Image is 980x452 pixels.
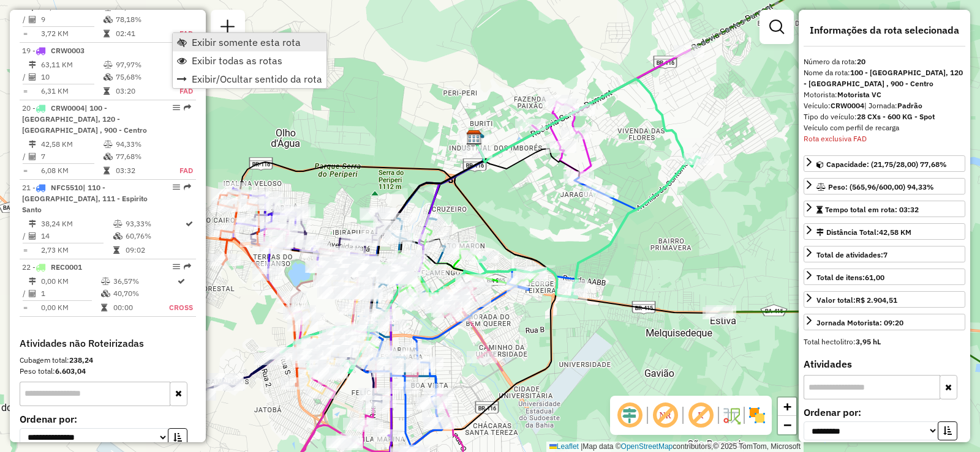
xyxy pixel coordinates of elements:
a: OpenStreetMap [621,442,673,451]
em: Opções [173,183,180,191]
div: Nome da rota: [804,67,965,89]
span: 42,58 KM [879,228,911,237]
span: REC0001 [51,262,82,272]
i: Total de Atividades [29,73,36,81]
label: Ordenar por: [804,405,965,420]
button: Ordem crescente [168,428,187,447]
img: Exibir/Ocultar setores [747,406,767,425]
em: Rota exportada [184,183,191,191]
span: Total de atividades: [816,250,888,259]
td: / [22,71,28,83]
em: Opções [173,263,180,270]
td: 36,57% [113,275,168,287]
td: 78,18% [115,13,166,26]
i: % de utilização do peso [113,220,123,228]
i: Distância Total [29,61,36,69]
td: = [22,244,28,256]
div: Map data © contributors,© 2025 TomTom, Microsoft [546,442,804,452]
td: FAD [166,85,194,97]
td: 93,33% [125,218,184,230]
em: Rota exportada [184,263,191,270]
h4: Atividades não Roteirizadas [20,338,196,349]
label: Ordenar por: [20,412,196,426]
img: CDD Vitória da Conquista [466,130,482,146]
i: % de utilização do peso [101,278,110,285]
span: CRW0003 [51,46,85,55]
strong: Padrão [897,101,922,110]
i: Total de Atividades [29,153,36,160]
i: % de utilização da cubagem [113,232,123,240]
h4: Atividades [804,358,965,370]
a: Zoom in [778,398,796,416]
span: − [783,417,791,432]
td: = [22,302,28,314]
td: 42,58 KM [40,138,103,150]
td: 60,76% [125,230,184,242]
span: | Jornada: [864,101,922,110]
span: | 110 - [GEOGRAPHIC_DATA], 111 - Espirito Santo [22,183,148,214]
td: 2,73 KM [40,244,113,256]
div: Veículo: [804,100,965,111]
div: Total de itens: [816,272,884,283]
i: Tempo total em rota [104,30,110,37]
i: Tempo total em rota [104,167,110,174]
span: Ocultar deslocamento [615,401,644,430]
span: Tempo total em rota: 03:32 [825,205,919,214]
td: 1 [40,287,100,300]
div: Jornada Motorista: 09:20 [816,317,903,328]
em: Rota exportada [184,104,191,111]
td: 40,70% [113,287,168,300]
a: Jornada Motorista: 09:20 [804,314,965,330]
span: 19 - [22,46,85,55]
a: Distância Total:42,58 KM [804,223,965,240]
li: Exibir/Ocultar sentido da rota [173,70,326,88]
strong: 28 CXs - 600 KG - Spot [857,112,935,121]
i: % de utilização do peso [104,141,113,148]
a: Zoom out [778,416,796,434]
span: NFC5510 [51,183,83,192]
td: Cross [168,302,194,314]
a: Total de atividades:7 [804,246,965,262]
span: 20 - [22,103,147,135]
strong: CRW0004 [831,101,864,110]
strong: Motorista VC [837,90,881,99]
img: FAD Vitória da Conquista [467,129,483,145]
td: 75,68% [115,71,166,83]
span: | [581,442,582,451]
i: Tempo total em rota [101,304,107,311]
strong: 6.603,04 [55,366,86,376]
span: Exibir somente esta rota [192,37,301,47]
strong: 100 - [GEOGRAPHIC_DATA], 120 - [GEOGRAPHIC_DATA] , 900 - Centro [804,68,963,88]
li: Exibir somente esta rota [173,33,326,51]
i: Rota otimizada [178,278,185,285]
td: / [22,287,28,300]
div: Rota exclusiva FAD [804,133,965,144]
div: Tipo do veículo: [804,111,965,122]
td: 6,08 KM [40,165,103,177]
td: = [22,28,28,40]
em: Opções [173,104,180,111]
td: 09:02 [125,244,184,256]
td: FAD [166,28,194,40]
div: Veículo com perfil de recarga [804,122,965,133]
strong: 61,00 [865,273,884,282]
button: Ordem crescente [938,421,957,440]
td: 0,00 KM [40,275,100,287]
td: 02:41 [115,28,166,40]
strong: 238,24 [69,355,93,365]
td: 9 [40,13,103,26]
span: Capacidade: (21,75/28,00) 77,68% [826,160,947,169]
td: / [22,13,28,26]
td: 6,31 KM [40,85,103,97]
h4: Informações da rota selecionada [804,24,965,36]
td: 63,11 KM [40,59,103,71]
i: Total de Atividades [29,290,36,297]
a: Total de itens:61,00 [804,269,965,285]
a: Peso: (565,96/600,00) 94,33% [804,178,965,195]
span: 22 - [22,262,82,272]
a: Nova sessão e pesquisa [216,15,240,42]
div: Motorista: [804,89,965,100]
td: FAD [166,165,194,177]
span: Peso: (565,96/600,00) 94,33% [828,182,934,191]
strong: R$ 2.904,51 [856,295,897,305]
